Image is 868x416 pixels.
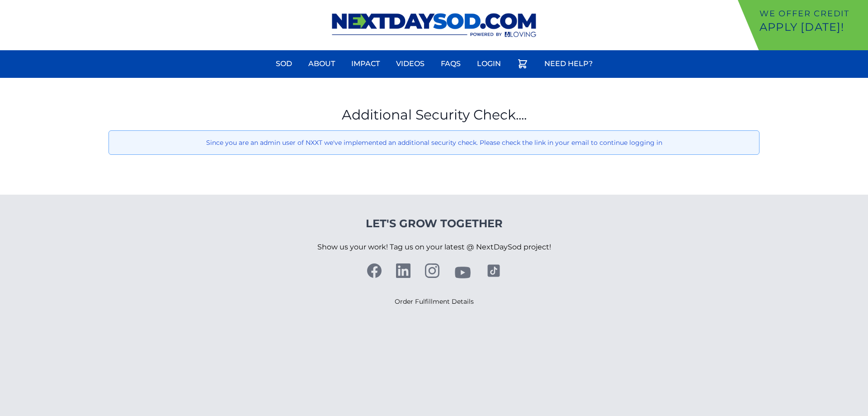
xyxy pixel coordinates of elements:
a: Videos [391,53,430,75]
a: Order Fulfillment Details [395,297,474,306]
h4: Let's Grow Together [317,216,551,231]
a: Impact [346,53,385,75]
a: About [303,53,340,75]
p: Show us your work! Tag us on your latest @ NextDaySod project! [317,231,551,263]
a: Sod [270,53,297,75]
p: Apply [DATE]! [759,20,864,34]
p: We offer Credit [759,7,864,20]
h1: Additional Security Check.... [108,107,759,123]
a: Need Help? [539,53,598,75]
a: FAQs [435,53,466,75]
p: Since you are an admin user of NXXT we've implemented an additional security check. Please check ... [116,138,752,147]
a: Login [472,53,506,75]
